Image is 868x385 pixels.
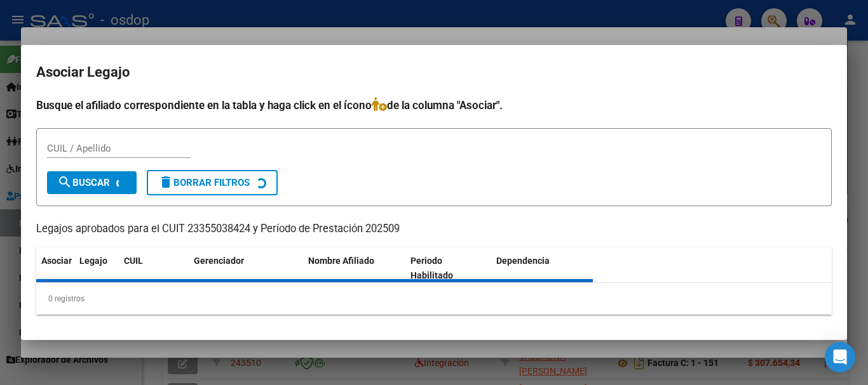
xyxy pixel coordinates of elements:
div: Open Intercom Messenger [825,342,855,372]
datatable-header-cell: CUIL [119,247,189,289]
span: Dependencia [496,256,550,266]
span: CUIL [124,256,143,266]
datatable-header-cell: Periodo Habilitado [405,247,491,289]
button: Buscar [47,171,137,194]
span: Legajo [79,256,107,266]
span: Borrar Filtros [158,177,250,188]
button: Borrar Filtros [147,170,278,195]
datatable-header-cell: Dependencia [491,247,593,289]
h4: Busque el afiliado correspondiente en la tabla y haga click en el ícono de la columna "Asociar". [36,97,832,114]
span: Asociar [41,256,72,266]
span: Buscar [57,177,110,188]
datatable-header-cell: Asociar [36,247,74,289]
span: Gerenciador [194,256,244,266]
datatable-header-cell: Gerenciador [189,247,303,289]
datatable-header-cell: Legajo [74,247,119,289]
p: Legajos aprobados para el CUIT 23355038424 y Período de Prestación 202509 [36,221,832,237]
span: Periodo Habilitado [410,256,453,280]
mat-icon: search [57,174,72,190]
span: Nombre Afiliado [308,256,374,266]
h2: Asociar Legajo [36,60,832,84]
div: 0 registros [36,283,832,315]
mat-icon: delete [158,174,173,190]
datatable-header-cell: Nombre Afiliado [303,247,405,289]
